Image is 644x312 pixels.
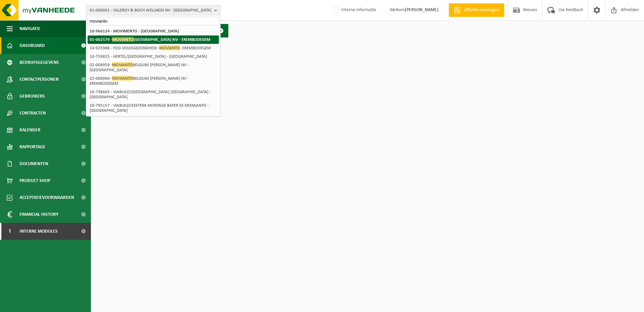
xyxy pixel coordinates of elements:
span: Gebruikers [20,88,45,105]
span: Bedrijfsgegevens [20,54,59,71]
span: Rapportage [20,138,45,155]
span: Financial History [20,206,58,223]
li: 10-759825 - HERTEL/[GEOGRAPHIC_DATA] - [GEOGRAPHIC_DATA] [88,52,219,61]
li: 02-008959 - BELGIUM [PERSON_NAME] NV - [GEOGRAPHIC_DATA] [88,61,219,74]
span: MOVIANTO [159,45,180,50]
label: Interne informatie [332,5,376,15]
span: MOVIANTO [112,37,133,42]
span: I [7,223,13,240]
span: Product Shop [20,172,50,189]
span: Contactpersonen [20,71,59,88]
li: 10-925988 - FOD VOLKSGEZONDHEID - - EREMBODEGEM [88,44,219,52]
li: 10-738665 - VIABUILD/[GEOGRAPHIC_DATA] [GEOGRAPHIC_DATA] - [GEOGRAPHIC_DATA] [88,88,219,101]
span: Navigatie [20,20,40,37]
span: MOVIANTO [112,62,133,67]
input: Zoeken naar gekoppelde vestigingen [88,17,219,25]
span: Contracten [20,105,46,122]
span: MOVIANTO [112,76,133,81]
span: 01-000001 - VILLEROY & BOCH WELLNESS NV - [GEOGRAPHIC_DATA] [90,5,212,16]
a: Offerte aanvragen [449,3,504,17]
span: Documenten [20,155,48,172]
strong: 01-002579 - [GEOGRAPHIC_DATA] NV - EREMBODEGEM [90,37,210,42]
li: 02-008960 - BELGIUM [PERSON_NAME] NV - EREMBODEGEM [88,74,219,88]
span: Acceptatievoorwaarden [20,189,74,206]
li: 10-795157 - VIABUILD/KESTENS MONTAGE BAYER EX MONSANTO - [GEOGRAPHIC_DATA] [88,101,219,115]
strong: 10-966124 - MOVIMENTO - [GEOGRAPHIC_DATA] [90,29,179,33]
span: Dashboard [20,37,45,54]
span: Offerte aanvragen [462,7,501,14]
span: Interne modules [20,223,58,240]
button: 01-000001 - VILLEROY & BOCH WELLNESS NV - [GEOGRAPHIC_DATA] [86,5,221,15]
span: Kalender [20,122,40,138]
strong: [PERSON_NAME] [405,7,439,12]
